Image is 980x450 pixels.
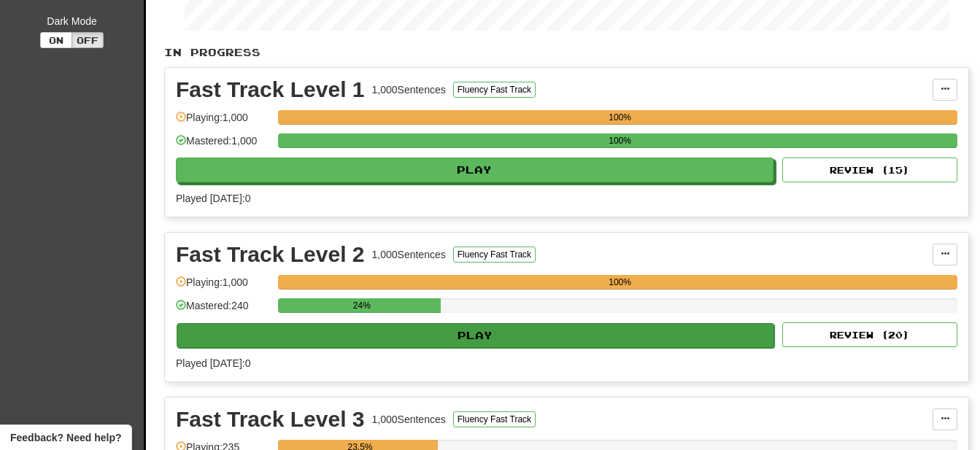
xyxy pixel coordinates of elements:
div: 1,000 Sentences [372,82,446,97]
div: Playing: 1,000 [176,275,271,299]
button: Review (20) [782,322,957,347]
button: Review (15) [782,158,957,182]
span: Played [DATE]: 0 [176,357,250,369]
div: 1,000 Sentences [372,412,446,427]
div: Mastered: 1,000 [176,133,271,158]
button: Off [72,32,104,48]
div: Fast Track Level 1 [176,79,365,101]
div: 100% [282,110,957,125]
p: In Progress [164,45,969,60]
span: Open feedback widget [10,430,121,445]
button: Play [177,323,774,348]
div: Mastered: 240 [176,298,271,322]
button: Fluency Fast Track [453,411,536,427]
button: On [40,32,72,48]
div: Fast Track Level 2 [176,244,365,265]
div: Dark Mode [11,14,133,28]
div: 100% [282,275,957,290]
div: Fast Track Level 3 [176,408,365,430]
div: 100% [282,133,957,148]
button: Fluency Fast Track [453,247,536,263]
div: 1,000 Sentences [372,247,446,262]
button: Play [176,158,773,182]
button: Fluency Fast Track [453,82,536,98]
div: Playing: 1,000 [176,110,271,134]
div: 24% [282,298,441,313]
span: Played [DATE]: 0 [176,193,250,204]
